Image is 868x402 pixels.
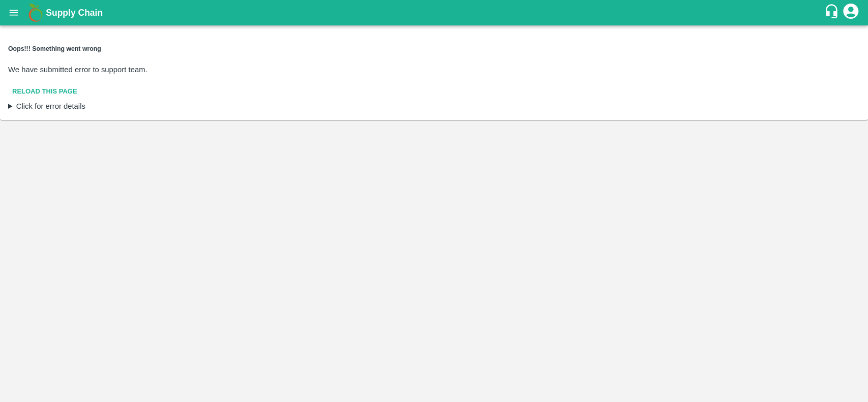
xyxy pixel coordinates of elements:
h5: Oops!!! Something went wrong [8,44,860,53]
a: Supply Chain [46,6,824,20]
div: account of current user [842,2,860,23]
summary: Click for error details [8,101,860,112]
b: Supply Chain [46,8,103,18]
div: customer-support [824,4,842,22]
button: open drawer [2,1,25,24]
button: Reload this page [8,83,81,101]
p: We have submitted error to support team. [8,64,860,75]
img: logo [25,3,46,23]
details: lo I (dolor://si.ametco.ad/elitsed/7354.798713do1ei4tem731in.ut:306:8260177) la E (dolor://ma.ali... [8,101,860,112]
